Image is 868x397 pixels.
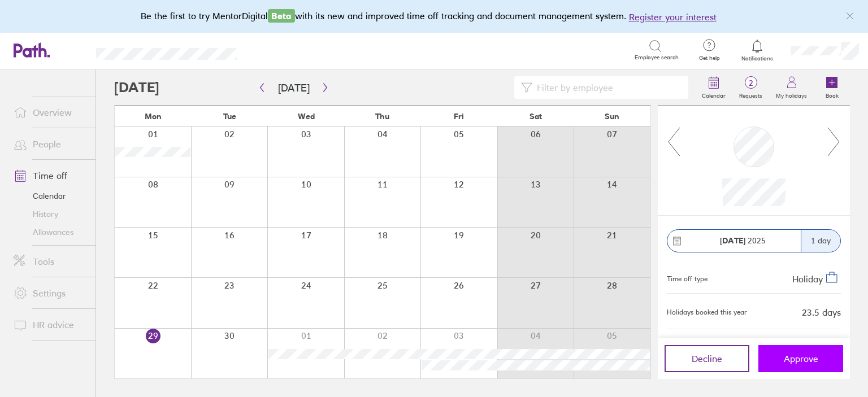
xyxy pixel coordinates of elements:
span: Wed [298,112,315,121]
span: Tue [223,112,236,121]
a: Allowances [5,223,96,241]
button: [DATE] [269,78,319,97]
a: Time off [5,164,96,187]
label: Book [819,89,845,99]
span: Notifications [739,55,776,62]
div: Be the first to try MentorDigital with its new and improved time off tracking and document manage... [141,9,728,24]
a: People [5,133,96,155]
span: Approve [784,354,818,364]
label: My holidays [769,89,814,99]
a: Calendar [5,187,96,205]
span: Beta [268,9,295,23]
button: Decline [665,345,749,372]
a: Book [814,69,850,106]
span: Thu [375,112,389,121]
a: History [5,205,96,223]
span: Sun [605,112,619,121]
a: 2Requests [732,69,769,106]
div: 23.5 days [802,307,841,317]
span: Decline [692,354,722,364]
a: Overview [5,101,96,124]
span: Sat [530,112,542,121]
span: Employee search [635,54,679,61]
span: Fri [454,112,464,121]
a: My holidays [769,69,814,106]
button: Approve [758,345,843,372]
a: HR advice [5,313,96,336]
span: 2025 [720,236,766,245]
span: 2 [732,78,769,88]
div: 1 day [801,230,840,252]
span: Holiday [792,273,823,284]
span: Mon [145,112,162,121]
div: Holidays booked this year [667,308,747,316]
a: Settings [5,282,96,304]
label: Calendar [695,89,732,99]
label: Requests [732,89,769,99]
span: Get help [691,55,728,62]
a: Notifications [739,38,776,62]
strong: [DATE] [720,235,745,246]
button: Register your interest [629,10,717,24]
input: Filter by employee [532,77,682,98]
div: Search [268,45,297,55]
a: Tools [5,250,96,273]
div: Time off type [667,271,708,284]
a: Calendar [695,69,732,106]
